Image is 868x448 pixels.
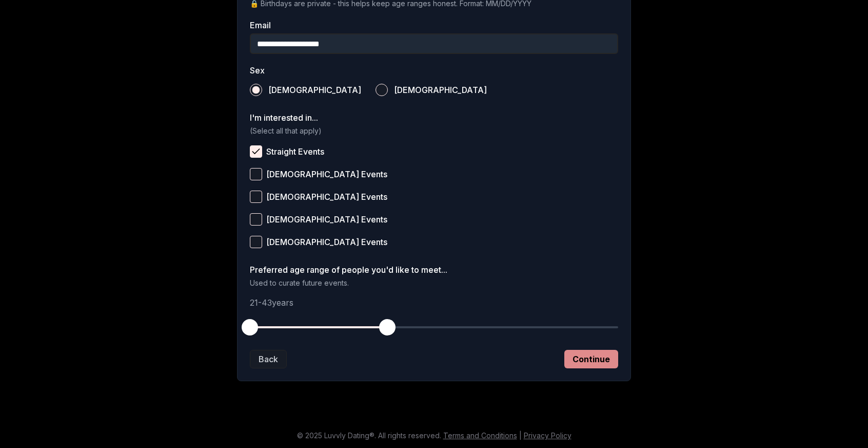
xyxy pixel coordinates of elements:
span: [DEMOGRAPHIC_DATA] Events [266,215,387,223]
button: [DEMOGRAPHIC_DATA] [250,84,262,96]
button: [DEMOGRAPHIC_DATA] Events [250,236,262,248]
button: Back [250,350,287,368]
p: (Select all that apply) [250,126,618,136]
button: Straight Events [250,145,262,158]
p: Used to curate future events. [250,278,618,288]
button: [DEMOGRAPHIC_DATA] Events [250,168,262,180]
button: Continue [564,350,618,368]
span: [DEMOGRAPHIC_DATA] Events [266,238,387,246]
button: [DEMOGRAPHIC_DATA] Events [250,213,262,226]
span: | [519,431,522,440]
label: I'm interested in... [250,114,618,122]
label: Preferred age range of people you'd like to meet... [250,266,618,274]
label: Email [250,21,618,29]
span: [DEMOGRAPHIC_DATA] [394,86,487,94]
button: [DEMOGRAPHIC_DATA] [376,84,388,96]
label: Sex [250,66,618,74]
span: [DEMOGRAPHIC_DATA] Events [266,193,387,201]
span: Straight Events [266,147,324,156]
span: [DEMOGRAPHIC_DATA] [268,86,361,94]
a: Privacy Policy [524,431,571,440]
p: 21 - 43 years [250,296,618,309]
a: Terms and Conditions [443,431,517,440]
button: [DEMOGRAPHIC_DATA] Events [250,191,262,203]
span: [DEMOGRAPHIC_DATA] Events [266,170,387,178]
